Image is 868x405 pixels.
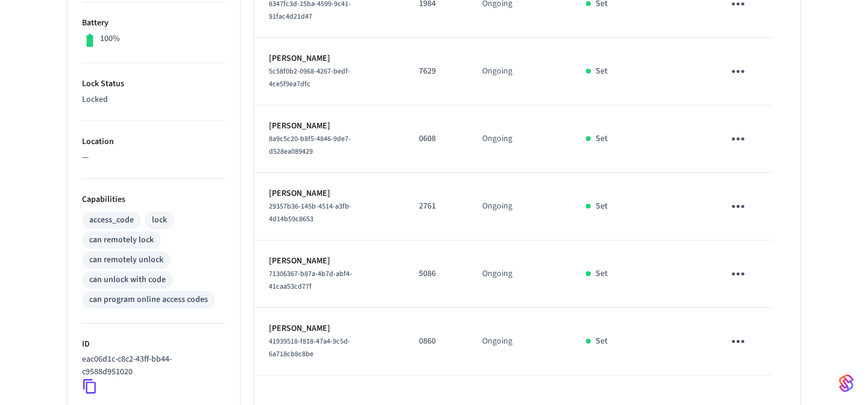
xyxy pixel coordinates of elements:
p: Set [596,65,608,78]
td: Ongoing [468,173,571,240]
p: 2761 [419,200,453,213]
p: [PERSON_NAME] [269,187,390,200]
div: can remotely unlock [89,254,163,266]
p: [PERSON_NAME] [269,322,390,335]
div: can unlock with code [89,274,166,286]
p: Battery [82,17,225,30]
p: Locked [82,93,225,106]
p: [PERSON_NAME] [269,120,390,133]
p: — [82,151,225,164]
p: 0860 [419,335,453,348]
p: [PERSON_NAME] [269,52,390,65]
div: can program online access codes [89,294,208,306]
p: Set [596,268,608,280]
div: access_code [89,214,134,227]
p: Lock Status [82,78,225,90]
p: Set [596,133,608,145]
p: 0608 [419,133,453,145]
img: SeamLogoGradient.69752ec5.svg [839,374,854,393]
p: Set [596,335,608,348]
span: 71306367-b87a-4b7d-abf4-41caa53cd77f [269,269,352,292]
div: lock [152,214,167,227]
p: 7629 [419,65,453,78]
td: Ongoing [468,308,571,375]
p: ID [82,338,225,351]
p: 100% [100,33,120,45]
span: 8a9c5c20-b8f5-4846-9de7-d528ea089429 [269,134,351,157]
span: 29357b36-145b-4514-a3fb-4d14b59c8653 [269,201,351,224]
td: Ongoing [468,38,571,105]
td: Ongoing [468,105,571,173]
p: [PERSON_NAME] [269,255,390,268]
td: Ongoing [468,240,571,308]
p: Location [82,136,225,148]
span: 41939518-f818-47a4-9c5d-6a718cb8c8be [269,336,350,359]
p: Capabilities [82,193,225,206]
p: eac06d1c-c8c2-43ff-bb44-c9588d951020 [82,353,221,378]
p: Set [596,200,608,213]
p: 5086 [419,268,453,280]
div: can remotely lock [89,234,154,246]
span: 5c58f0b2-0968-4267-bedf-4ce5f9ea7dfc [269,66,350,89]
